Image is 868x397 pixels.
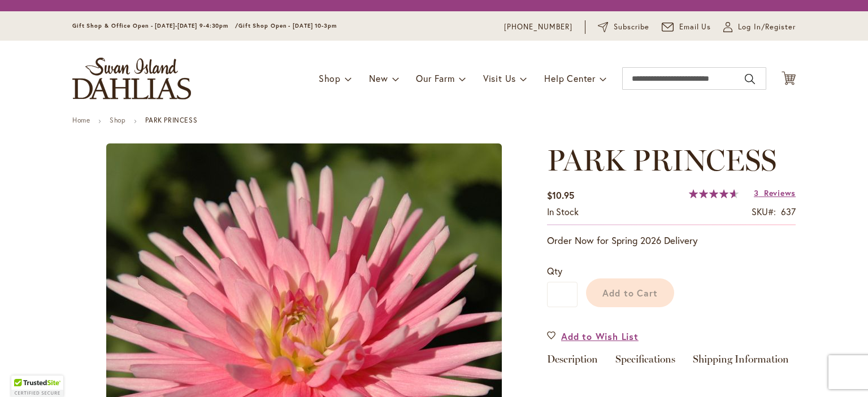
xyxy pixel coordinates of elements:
[738,21,796,33] span: Log In/Register
[754,187,759,198] span: 3
[693,354,789,370] a: Shipping Information
[72,22,238,29] span: Gift Shop & Office Open - [DATE]-[DATE] 9-4:30pm /
[8,357,40,389] iframe: Launch Accessibility Center
[662,21,711,33] a: Email Us
[598,21,649,33] a: Subscribe
[110,116,125,124] a: Shop
[547,189,574,201] span: $10.95
[547,142,776,178] span: PARK PRINCESS
[416,72,454,84] span: Our Farm
[547,354,598,370] a: Description
[679,21,711,33] span: Email Us
[547,234,796,247] p: Order Now for Spring 2026 Delivery
[547,354,796,370] div: Detailed Product Info
[72,58,191,99] a: store logo
[72,116,90,124] a: Home
[754,187,796,198] a: 3 Reviews
[547,265,562,277] span: Qty
[145,116,197,124] strong: PARK PRINCESS
[547,330,639,343] a: Add to Wish List
[238,22,337,29] span: Gift Shop Open - [DATE] 10-3pm
[504,21,572,33] a: [PHONE_NUMBER]
[689,189,739,198] div: 93%
[369,72,388,84] span: New
[483,72,516,84] span: Visit Us
[781,206,796,219] div: 637
[544,72,596,84] span: Help Center
[752,206,776,217] strong: SKU
[547,206,579,217] span: In stock
[723,21,796,33] a: Log In/Register
[319,72,341,84] span: Shop
[547,206,579,219] div: Availability
[561,330,639,343] span: Add to Wish List
[614,21,649,33] span: Subscribe
[764,187,796,198] span: Reviews
[615,354,675,370] a: Specifications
